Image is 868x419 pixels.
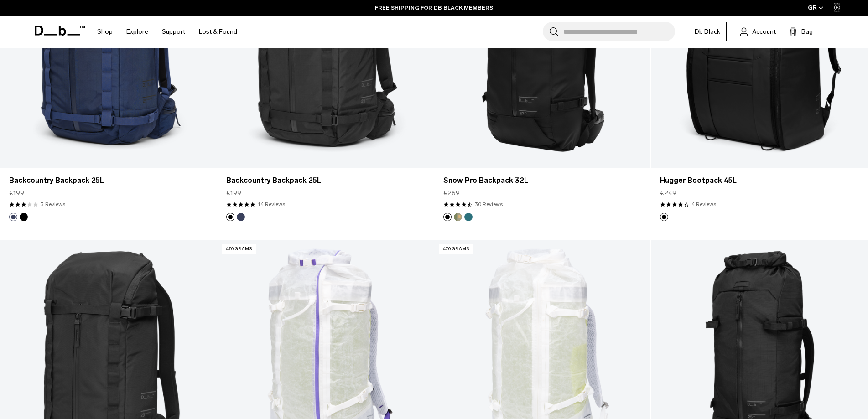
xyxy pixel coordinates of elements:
button: Midnight Teal [464,213,473,221]
a: Snow Pro Backpack 32L [443,175,642,186]
a: Db Black [689,22,727,41]
button: Black Out [443,213,452,221]
span: €199 [226,188,241,198]
a: Account [740,26,776,37]
button: Black Out [660,213,668,221]
button: Db x Beyond Medals [454,213,462,221]
p: 470 grams [222,244,256,254]
span: Bag [801,27,813,36]
a: 30 reviews [475,200,503,208]
p: 470 grams [439,244,473,254]
a: Explore [126,16,148,48]
a: 3 reviews [41,200,65,208]
a: 4 reviews [691,200,716,208]
span: €249 [660,188,676,198]
a: FREE SHIPPING FOR DB BLACK MEMBERS [375,4,493,12]
a: Shop [97,16,113,48]
a: 14 reviews [258,200,285,208]
a: Backcountry Backpack 25L [226,175,425,186]
span: €199 [9,188,24,198]
a: Hugger Bootpack 45L [660,175,858,186]
button: Bag [790,26,813,37]
span: €269 [443,188,460,198]
span: Account [752,27,776,36]
button: Blue Hour [9,213,17,221]
a: Support [162,16,185,48]
button: Black Out [20,213,28,221]
nav: Main Navigation [90,16,244,48]
a: Lost & Found [199,16,237,48]
a: Backcountry Backpack 25L [9,175,208,186]
button: Blue Hour [237,213,245,221]
button: Black Out [226,213,234,221]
